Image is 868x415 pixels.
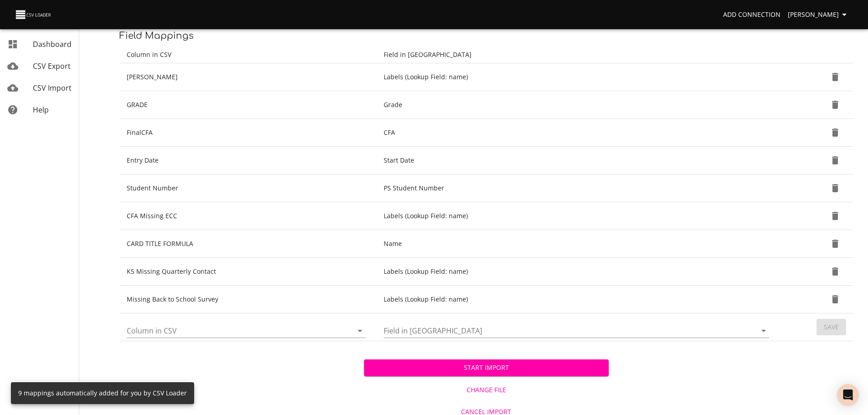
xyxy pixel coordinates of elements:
div: 9 mappings automatically added for you by CSV Loader [18,385,187,401]
span: CSV Export [33,61,71,71]
button: Delete [824,261,846,282]
td: Labels (Lookup Field: name) [376,258,780,286]
td: Entry Date [119,147,376,174]
td: Name [376,230,780,258]
td: Grade [376,91,780,119]
span: Change File [368,384,605,396]
button: Delete [824,66,846,88]
td: Labels (Lookup Field: name) [376,202,780,230]
td: Student Number [119,174,376,202]
span: Start Import [371,362,601,374]
span: Field Mappings [119,31,194,41]
button: Delete [824,149,846,171]
td: Labels (Lookup Field: name) [376,63,780,91]
a: Add Connection [719,6,784,23]
span: CSV Import [33,83,72,93]
span: Dashboard [33,39,72,49]
img: CSV Loader [15,8,53,21]
td: CFA Missing ECC [119,202,376,230]
td: CARD TITLE FORMULA [119,230,376,258]
td: PS Student Number [376,174,780,202]
td: Missing Back to School Survey [119,286,376,313]
span: Add Connection [723,9,781,20]
td: K5 Missing Quarterly Contact [119,258,376,286]
span: Help [33,105,49,115]
td: GRADE [119,91,376,119]
th: Column in CSV [119,46,376,63]
button: Delete [824,122,846,143]
button: [PERSON_NAME] [784,6,853,23]
button: Open [354,324,366,337]
button: Delete [824,205,846,227]
button: Open [757,324,770,337]
div: Open Intercom Messenger [837,384,859,406]
th: Field in [GEOGRAPHIC_DATA] [376,46,780,63]
td: Labels (Lookup Field: name) [376,286,780,313]
button: Delete [824,288,846,310]
td: CFA [376,119,780,147]
span: [PERSON_NAME] [788,9,850,20]
td: FinalCFA [119,119,376,147]
button: Delete [824,94,846,116]
td: Start Date [376,147,780,174]
button: Delete [824,177,846,199]
td: [PERSON_NAME] [119,63,376,91]
button: Delete [824,233,846,255]
button: Change File [364,382,609,399]
button: Start Import [364,359,609,376]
